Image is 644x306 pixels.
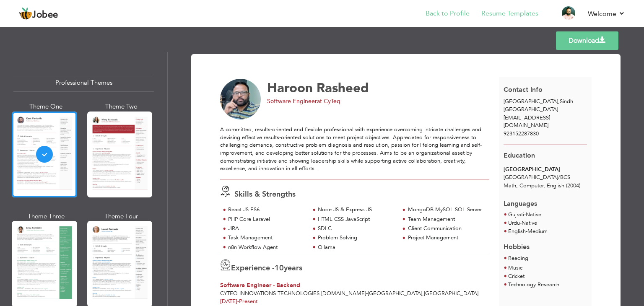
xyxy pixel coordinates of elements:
[267,97,317,105] span: Software Engineer
[508,211,541,219] li: Native
[267,79,313,97] span: Haroon
[478,290,480,297] span: |
[504,114,550,130] span: [EMAIL_ADDRESS][DOMAIN_NAME]
[318,215,395,223] div: HTML CSS JavaScript
[508,219,548,228] li: Native
[89,102,154,111] div: Theme Two
[508,281,559,288] span: Technology Research
[317,97,340,105] span: at CyTeq
[275,263,302,274] label: years
[366,290,368,297] span: -
[228,234,305,242] div: Task Management
[508,228,548,236] li: Medium
[562,6,575,20] img: Profile Img
[558,98,560,105] span: ,
[566,182,580,189] span: (2004)
[504,106,558,113] span: [GEOGRAPHIC_DATA]
[234,189,296,200] span: Skills & Strengths
[504,174,570,181] span: [GEOGRAPHIC_DATA] BCS
[499,98,592,113] div: Sindh
[426,9,470,18] a: Back to Profile
[318,225,395,233] div: SDLC
[508,211,524,218] span: Gujrati
[508,219,520,227] span: Urdu
[318,206,395,214] div: Node JS & Express JS
[508,264,522,272] span: Music
[524,211,526,218] span: -
[508,254,528,262] span: Reading
[19,7,58,21] a: Jobee
[408,215,485,223] div: Team Management
[526,228,527,235] span: -
[408,206,485,214] div: MongoDB MySQL SQL Server
[228,244,305,252] div: n8n Workflow Agent
[220,298,239,305] span: [DATE]
[508,228,526,235] span: English
[275,263,284,273] span: 10
[228,225,305,233] div: JIRA
[318,234,395,242] div: Problem Solving
[32,10,58,20] span: Jobee
[504,151,535,160] span: Education
[231,263,275,273] span: Experience -
[228,206,305,214] div: React JS ES6
[220,290,366,297] span: Cyteq Innovations Technologies [DOMAIN_NAME]
[237,298,239,305] span: -
[220,298,258,305] span: Present
[504,242,530,252] span: Hobbies
[368,290,422,297] span: [GEOGRAPHIC_DATA]
[220,281,300,289] span: Software Engineer - Backend
[317,79,369,97] span: Rasheed
[504,193,537,209] span: Languages
[13,74,154,92] div: Professional Themes
[19,7,32,21] img: jobee.io
[558,174,560,181] span: /
[424,290,478,297] span: [GEOGRAPHIC_DATA]
[220,126,489,172] div: A committed, results-oriented and flexible professional with experience overcoming intricate chal...
[504,166,587,174] div: [GEOGRAPHIC_DATA]
[408,234,485,242] div: Project Management
[13,102,79,111] div: Theme One
[504,98,558,105] span: [GEOGRAPHIC_DATA]
[504,182,564,189] span: Math, Computer, English
[588,9,625,19] a: Welcome
[220,79,261,120] img: No image
[508,272,525,280] span: Cricket
[89,212,154,221] div: Theme Four
[504,85,543,94] span: Contact Info
[556,31,618,50] a: Download
[228,215,305,223] div: PHP Core Laravel
[422,290,424,297] span: ,
[504,130,539,137] span: 923152287830
[481,9,538,18] a: Resume Templates
[408,225,485,233] div: Client Communication
[318,244,395,252] div: Ollama
[520,219,522,227] span: -
[13,212,79,221] div: Theme Three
